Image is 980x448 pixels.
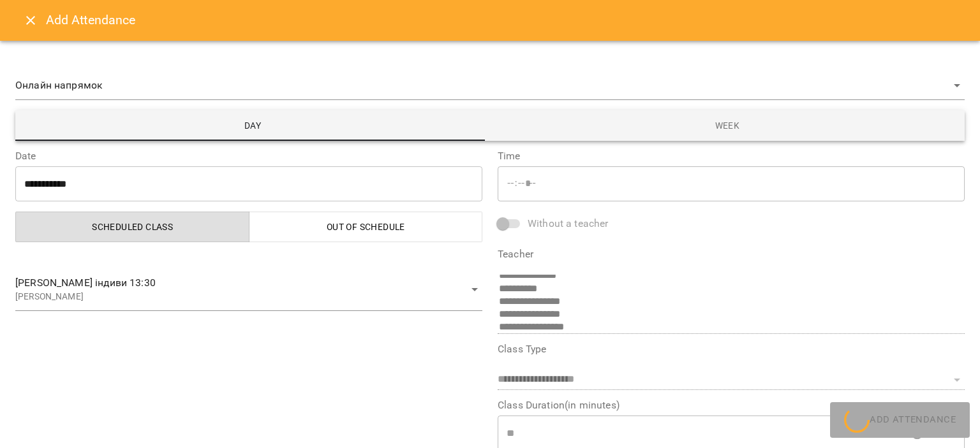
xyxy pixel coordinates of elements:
div: Онлайн напрямок [15,71,965,100]
span: Out of Schedule [257,219,475,235]
label: Class Duration(in minutes) [498,400,965,410]
span: Scheduled class [24,219,242,235]
label: Class Type [498,344,965,354]
label: Time [498,151,965,161]
button: Out of Schedule [249,212,483,242]
button: Close [15,5,46,36]
button: Scheduled class [15,212,249,242]
label: Date [15,151,482,161]
span: Week [498,118,957,133]
p: [PERSON_NAME] [15,291,467,303]
span: Without a teacher [528,216,609,231]
span: Онлайн напрямок [15,78,949,93]
div: [PERSON_NAME] індиви 13:30[PERSON_NAME] [15,268,482,311]
span: [PERSON_NAME] індиви 13:30 [15,275,467,291]
span: Day [23,118,482,133]
label: Teacher [498,249,965,259]
h6: Add Attendance [46,10,136,30]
